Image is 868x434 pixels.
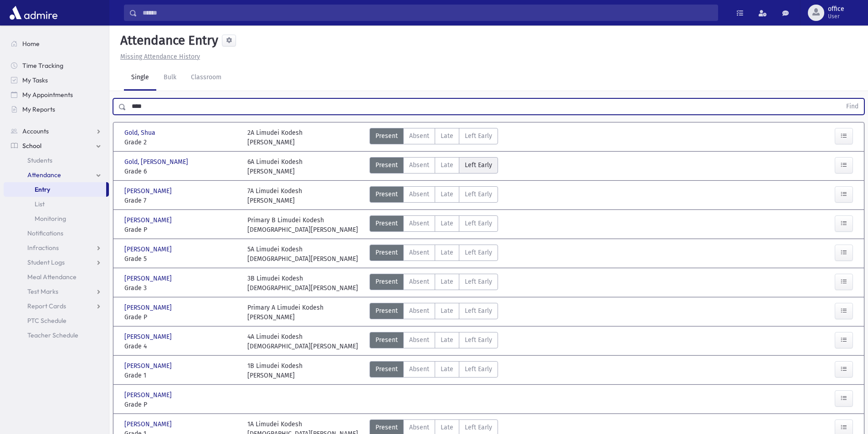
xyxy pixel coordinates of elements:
span: Teacher Schedule [27,331,78,339]
span: Student Logs [27,258,65,266]
div: AttTypes [370,245,498,264]
div: AttTypes [370,128,498,147]
span: My Reports [22,105,55,113]
a: Students [4,153,109,168]
span: Entry [35,185,50,194]
span: Present [375,248,398,257]
span: [PERSON_NAME] [124,303,174,312]
span: Late [441,335,453,345]
a: Time Tracking [4,58,109,73]
div: 7A Limudei Kodesh [PERSON_NAME] [247,186,302,205]
span: PTC Schedule [27,317,67,325]
span: User [828,13,844,20]
span: Late [441,160,453,170]
div: AttTypes [370,186,498,205]
span: Grade P [124,400,238,409]
span: Late [441,364,453,374]
span: Grade 1 [124,371,238,380]
span: Left Early [465,131,492,141]
span: Absent [409,277,429,286]
span: Late [441,189,453,199]
span: Notifications [27,229,63,237]
span: My Appointments [22,91,73,99]
span: School [22,142,41,150]
span: Late [441,219,453,228]
a: Bulk [156,65,184,91]
span: Absent [409,160,429,170]
span: Absent [409,335,429,345]
a: My Tasks [4,73,109,87]
div: AttTypes [370,361,498,380]
span: Present [375,160,398,170]
span: Report Cards [27,302,66,310]
span: Grade P [124,312,238,322]
span: Grade P [124,225,238,235]
span: office [828,5,844,13]
a: Report Cards [4,299,109,313]
a: Accounts [4,124,109,138]
span: List [35,200,45,208]
a: Entry [4,182,106,197]
span: Absent [409,248,429,257]
img: AdmirePro [7,4,60,22]
a: Test Marks [4,284,109,299]
span: [PERSON_NAME] [124,186,174,196]
div: 1B Limudei Kodesh [PERSON_NAME] [247,361,303,380]
span: [PERSON_NAME] [124,332,174,342]
a: Student Logs [4,255,109,270]
div: 5A Limudei Kodesh [DEMOGRAPHIC_DATA][PERSON_NAME] [247,245,358,264]
span: Grade 7 [124,196,238,205]
span: Present [375,364,398,374]
a: Teacher Schedule [4,328,109,342]
div: 3B Limudei Kodesh [DEMOGRAPHIC_DATA][PERSON_NAME] [247,274,358,293]
span: Infractions [27,244,59,252]
span: Left Early [465,160,492,170]
span: Grade 2 [124,138,238,147]
span: Late [441,306,453,316]
span: Left Early [465,248,492,257]
div: Primary B Limudei Kodesh [DEMOGRAPHIC_DATA][PERSON_NAME] [247,215,358,235]
span: Attendance [27,171,61,179]
span: Grade 4 [124,342,238,351]
div: AttTypes [370,157,498,176]
span: [PERSON_NAME] [124,274,174,283]
h5: Attendance Entry [117,33,218,48]
span: Gold, Shua [124,128,157,138]
a: Missing Attendance History [117,53,200,61]
div: AttTypes [370,215,498,235]
u: Missing Attendance History [120,53,200,61]
span: Accounts [22,127,49,135]
a: School [4,138,109,153]
input: Search [137,5,718,21]
div: 2A Limudei Kodesh [PERSON_NAME] [247,128,303,147]
span: Gold, [PERSON_NAME] [124,157,190,167]
a: My Reports [4,102,109,117]
a: Infractions [4,240,109,255]
span: Absent [409,364,429,374]
span: Absent [409,306,429,316]
span: Late [441,131,453,141]
a: Notifications [4,226,109,240]
span: Present [375,219,398,228]
a: Home [4,36,109,51]
span: Late [441,277,453,286]
a: List [4,197,109,211]
a: Classroom [184,65,229,91]
button: Find [841,99,864,114]
span: [PERSON_NAME] [124,390,174,400]
span: [PERSON_NAME] [124,215,174,225]
div: 6A Limudei Kodesh [PERSON_NAME] [247,157,303,176]
span: Test Marks [27,287,58,296]
span: Left Early [465,306,492,316]
div: 4A Limudei Kodesh [DEMOGRAPHIC_DATA][PERSON_NAME] [247,332,358,351]
span: Students [27,156,52,164]
span: Late [441,248,453,257]
span: My Tasks [22,76,48,84]
a: PTC Schedule [4,313,109,328]
span: Absent [409,189,429,199]
span: Grade 6 [124,167,238,176]
div: AttTypes [370,332,498,351]
a: My Appointments [4,87,109,102]
div: Primary A Limudei Kodesh [PERSON_NAME] [247,303,324,322]
div: AttTypes [370,274,498,293]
